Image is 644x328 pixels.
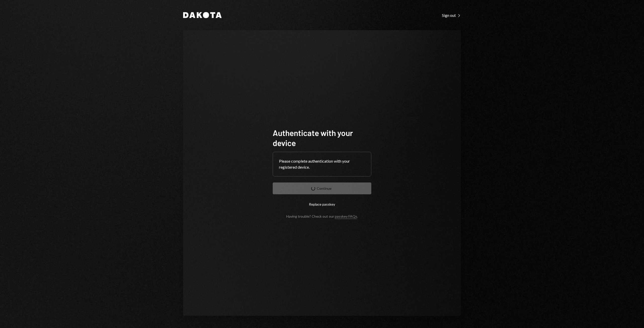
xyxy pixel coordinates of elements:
[286,214,358,218] div: Having trouble? Check out our .
[279,158,365,170] div: Please complete authentication with your registered device.
[442,12,461,18] a: Sign out
[442,13,461,18] div: Sign out
[335,214,357,219] a: passkey FAQs
[273,128,371,148] h1: Authenticate with your device
[273,198,371,210] button: Replace passkey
